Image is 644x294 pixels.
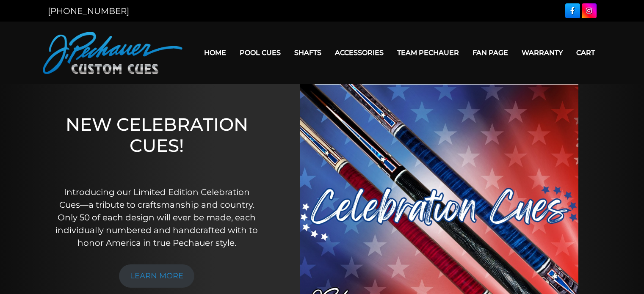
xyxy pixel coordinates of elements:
[119,264,194,288] a: LEARN MORE
[390,42,466,63] a: Team Pechauer
[287,42,328,63] a: Shafts
[43,32,182,74] img: Pechauer Custom Cues
[328,42,390,63] a: Accessories
[569,42,602,63] a: Cart
[233,42,287,63] a: Pool Cues
[48,6,129,16] a: [PHONE_NUMBER]
[53,114,261,174] h1: NEW CELEBRATION CUES!
[197,42,233,63] a: Home
[515,42,569,63] a: Warranty
[466,42,515,63] a: Fan Page
[53,186,261,249] p: Introducing our Limited Edition Celebration Cues—a tribute to craftsmanship and country. Only 50 ...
